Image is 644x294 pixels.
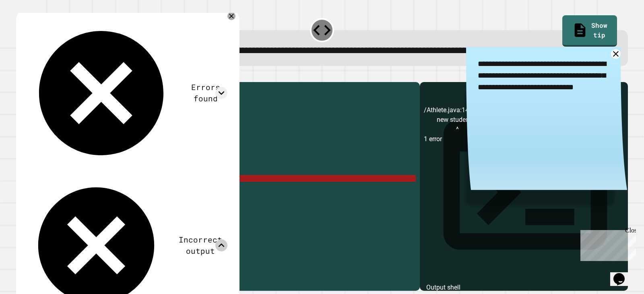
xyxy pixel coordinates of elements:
[424,105,624,291] div: /Athlete.java:14: error: '(' or '[' expected new student = student(24,"[PERSON_NAME]"); ^ 1 error
[610,262,636,286] iframe: chat widget
[562,15,617,47] a: Show tip
[3,3,56,51] div: Chat with us now!Close
[174,234,227,257] div: Incorrect output
[577,227,636,261] iframe: chat widget
[184,82,227,105] div: Errors found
